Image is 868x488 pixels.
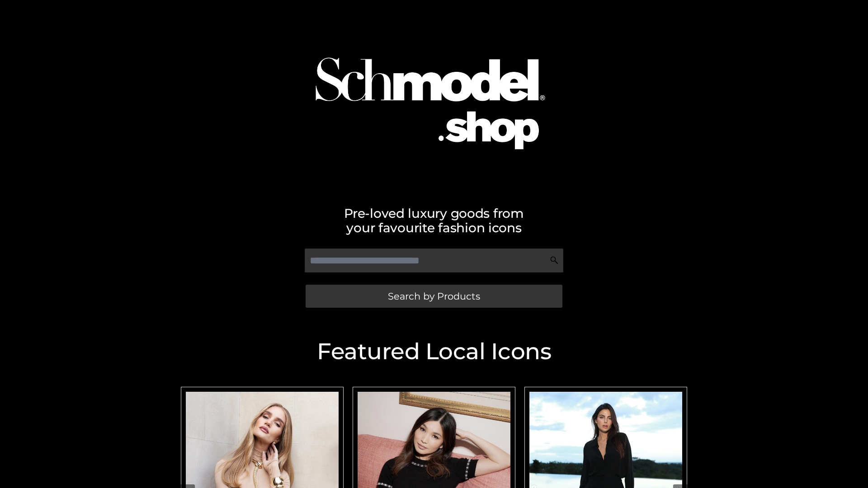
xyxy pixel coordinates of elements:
img: Search Icon [550,256,559,265]
h2: Featured Local Icons​ [176,340,692,363]
a: Search by Products [306,285,562,308]
span: Search by Products [388,291,480,301]
h2: Pre-loved luxury goods from your favourite fashion icons [176,206,692,235]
